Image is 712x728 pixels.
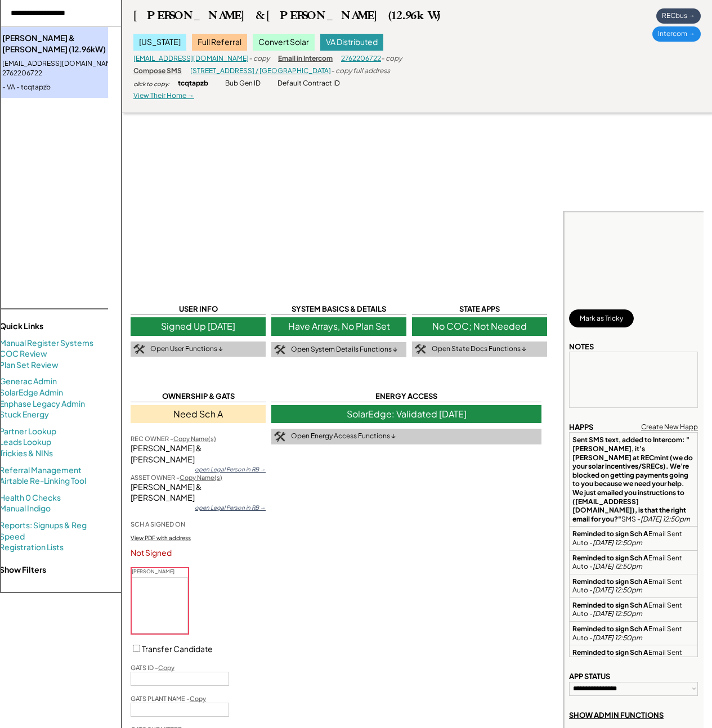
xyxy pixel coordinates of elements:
strong: Reminded to sign Sch A [572,529,648,538]
div: [PERSON_NAME] [132,568,188,576]
em: [DATE] 12:50pm [641,515,690,523]
div: [EMAIL_ADDRESS][DOMAIN_NAME] - 2762206722 [2,59,140,78]
em: [DATE] 12:50pm [593,609,642,618]
div: - copy [249,54,270,64]
div: RECbus → [656,8,701,24]
div: USER INFO [131,304,266,314]
img: yH5BAEAAAAALAAAAAABAAEAAAIBRAA7 [132,578,187,633]
strong: Reminded to sign Sch A [572,648,648,657]
div: Email Sent Auto - [572,601,695,618]
img: tool-icon.png [274,345,285,355]
div: STATE APPS [412,304,547,314]
div: APP STATUS [569,671,610,681]
div: Email Sent Auto - [572,577,695,595]
div: SMS - [572,435,695,523]
div: [US_STATE] [133,34,186,51]
button: Mark as Tricky [569,309,634,327]
div: [PERSON_NAME] & [PERSON_NAME] [131,482,266,504]
div: [PERSON_NAME] & [PERSON_NAME] (12.96kW) [133,8,440,23]
strong: Reminded to sign Sch A [572,577,648,586]
div: SCH A SIGNED ON [131,520,185,528]
div: Open State Docs Functions ↓ [432,344,526,354]
div: REC OWNER - [131,434,216,443]
div: [PERSON_NAME] & [PERSON_NAME] [131,443,266,465]
div: tcqtapzb [178,79,208,88]
div: ENERGY ACCESS [271,391,541,402]
div: Bub Gen ID [225,79,261,88]
div: click to copy: [133,80,169,88]
strong: Reminded to sign Sch A [572,554,648,562]
img: tool-icon.png [415,344,426,354]
a: 2762206722 [341,54,381,62]
div: SolarEdge: Validated [DATE] [271,405,541,423]
u: Copy [190,695,206,702]
em: [DATE] 12:50pm [593,538,642,547]
div: Convert Solar [253,34,315,51]
div: Email in Intercom [278,54,333,64]
div: Intercom → [652,26,701,42]
div: ASSET OWNER - [131,473,222,482]
div: SYSTEM BASICS & DETAILS [271,304,406,314]
div: OWNERSHIP & GATS [131,391,266,402]
div: Default Contract ID [277,79,340,88]
strong: Sent SMS text, added to Intercom: "[PERSON_NAME], it’s [PERSON_NAME] at RECmint (we do your solar... [572,435,694,523]
img: tool-icon.png [274,432,285,442]
div: open Legal Person in RB → [195,504,266,511]
a: [EMAIL_ADDRESS][DOMAIN_NAME] [133,54,249,62]
div: Email Sent Auto - [572,554,695,571]
div: Open System Details Functions ↓ [291,345,397,354]
div: Need Sch A [131,405,266,423]
u: Copy Name(s) [173,435,216,442]
div: - copy full address [331,66,390,76]
div: No COC; Not Needed [412,317,547,335]
div: Email Sent Auto - [572,624,695,642]
div: open Legal Person in RB → [195,465,266,473]
div: Open Energy Access Functions ↓ [291,432,396,441]
div: Compose SMS [133,66,182,76]
strong: Reminded to sign Sch A [572,601,648,609]
div: NOTES [569,341,594,352]
div: Signed Up [DATE] [131,317,266,335]
div: HAPPS [569,422,593,432]
img: tool-icon.png [133,344,145,354]
div: [PERSON_NAME] & [PERSON_NAME] (12.96kW) [2,33,140,55]
div: SHOW ADMIN FUNCTIONS [569,710,664,720]
strong: Reminded to sign Sch A [572,624,648,633]
div: Not Signed [131,547,266,559]
div: Email Sent Auto - [572,529,695,547]
a: [STREET_ADDRESS] / [GEOGRAPHIC_DATA] [190,66,331,75]
div: Have Arrays, No Plan Set [271,317,406,335]
u: Copy [158,664,174,671]
div: - VA - tcqtapzb [2,83,140,92]
div: Email Sent Auto - [572,648,695,666]
div: View Their Home → [133,91,194,101]
div: VA Distributed [320,34,383,51]
em: [DATE] 12:50pm [593,562,642,570]
div: GATS ID - [131,663,174,672]
u: Copy Name(s) [180,474,222,481]
em: [DATE] 12:50pm [593,586,642,594]
div: Create New Happ [641,423,698,432]
div: Open User Functions ↓ [150,344,223,354]
div: View PDF with address [131,534,191,542]
em: [DATE] 12:50pm [593,633,642,642]
label: Transfer Candidate [142,644,213,654]
div: GATS PLANT NAME - [131,694,206,703]
div: Full Referral [192,34,247,51]
div: - copy [381,54,402,64]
